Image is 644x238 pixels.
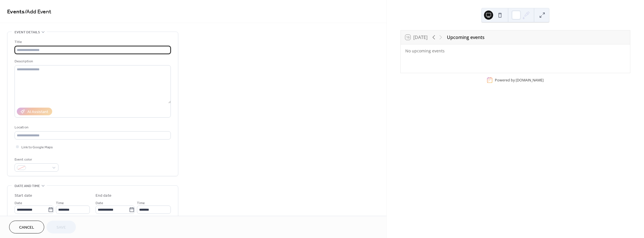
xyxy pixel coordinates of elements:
span: Time [137,200,145,206]
a: Events [7,6,25,17]
span: Link to Google Maps [21,144,53,150]
a: [DOMAIN_NAME] [516,78,544,83]
div: No upcoming events [405,48,625,54]
div: Description [15,58,170,64]
button: Cancel [9,221,44,233]
div: End date [96,193,112,199]
span: Cancel [19,225,34,231]
span: Date [96,200,103,206]
span: Time [56,200,64,206]
div: Upcoming events [447,34,485,41]
span: / Add Event [25,6,51,17]
span: Date [15,200,22,206]
div: Event color [15,157,57,163]
div: Powered by [495,78,544,83]
div: Start date [15,193,32,199]
span: Event details [15,29,40,35]
span: Date and time [15,183,40,189]
div: Location [15,124,170,130]
div: Title [15,39,170,45]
